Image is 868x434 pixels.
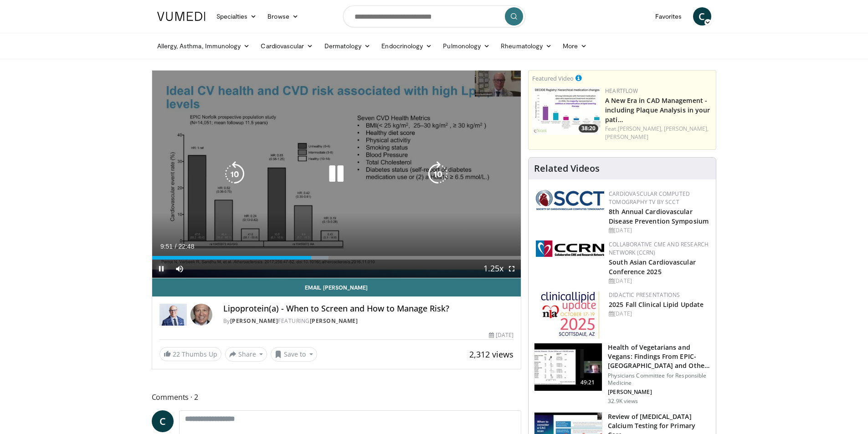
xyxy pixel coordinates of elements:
[178,243,194,250] span: 22:48
[536,240,604,257] img: a04ee3ba-8487-4636-b0fb-5e8d268f3737.png.150x105_q85_autocrop_double_scale_upscale_version-0.2.png
[225,347,267,362] button: Share
[170,260,189,278] button: Mute
[618,125,663,133] a: [PERSON_NAME],
[532,87,601,135] a: 38:20
[532,74,574,82] small: Featured Video
[609,207,709,225] a: 8th Annual Cardiovascular Disease Prevention Symposium
[152,391,522,403] span: Comments 2
[271,347,317,362] button: Save to
[157,12,205,21] img: VuMedi Logo
[534,343,602,391] img: 606f2b51-b844-428b-aa21-8c0c72d5a896.150x105_q85_crop-smart_upscale.jpg
[608,398,638,405] p: 32.9K views
[152,71,521,278] video-js: Video Player
[557,37,592,55] a: More
[532,87,601,135] img: 738d0e2d-290f-4d89-8861-908fb8b721dc.150x105_q85_crop-smart_upscale.jpg
[437,37,495,55] a: Pulmonology
[173,350,180,358] span: 22
[484,260,503,278] button: Playback Rate
[579,124,598,133] span: 38:20
[160,243,173,250] span: 9:51
[534,163,600,174] h4: Related Videos
[609,190,690,206] a: Cardiovascular Computed Tomography TV by SCCT
[152,37,256,55] a: Allergy, Asthma, Immunology
[608,343,710,370] h3: Health of Vegetarians and Vegans: Findings From EPIC-[GEOGRAPHIC_DATA] and Othe…
[489,331,514,339] div: [DATE]
[605,87,638,95] a: Heartflow
[223,304,514,314] h4: Lipoprotein(a) - When to Screen and How to Manage Risk?
[693,7,711,26] a: C
[609,291,709,299] div: Didactic Presentations
[262,7,304,26] a: Browse
[650,7,688,26] a: Favorites
[609,310,709,318] div: [DATE]
[152,256,521,260] div: Progress Bar
[376,37,437,55] a: Endocrinology
[319,37,376,55] a: Dermatology
[577,378,599,387] span: 49:21
[664,125,709,133] a: [PERSON_NAME],
[159,347,221,361] a: 22 Thumbs Up
[190,304,212,326] img: Avatar
[609,240,709,256] a: Collaborative CME and Research Network (CCRN)
[159,304,187,326] img: Dr. Robert S. Rosenson
[536,190,604,210] img: 51a70120-4f25-49cc-93a4-67582377e75f.png.150x105_q85_autocrop_double_scale_upscale_version-0.2.png
[175,243,177,250] span: /
[152,278,521,296] a: Email [PERSON_NAME]
[152,410,174,432] a: C
[230,317,278,325] a: [PERSON_NAME]
[609,277,709,285] div: [DATE]
[605,133,648,141] a: [PERSON_NAME]
[608,372,710,387] p: Physicians Committee for Responsible Medicine
[152,260,170,278] button: Pause
[605,96,710,124] a: A New Era in CAD Management - including Plaque Analysis in your pati…
[469,349,514,360] span: 2,312 views
[310,317,358,325] a: [PERSON_NAME]
[503,260,521,278] button: Fullscreen
[608,388,710,396] p: [PERSON_NAME]
[541,291,600,339] img: d65bce67-f81a-47c5-b47d-7b8806b59ca8.jpg.150x105_q85_autocrop_double_scale_upscale_version-0.2.jpg
[255,37,318,55] a: Cardiovascular
[609,258,696,276] a: South Asian Cardiovascular Conference 2025
[495,37,557,55] a: Rheumatology
[534,343,710,405] a: 49:21 Health of Vegetarians and Vegans: Findings From EPIC-[GEOGRAPHIC_DATA] and Othe… Physicians...
[605,125,712,141] div: Feat.
[211,7,262,26] a: Specialties
[609,300,704,309] a: 2025 Fall Clinical Lipid Update
[609,226,709,235] div: [DATE]
[343,5,525,27] input: Search topics, interventions
[223,317,514,325] div: By FEATURING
